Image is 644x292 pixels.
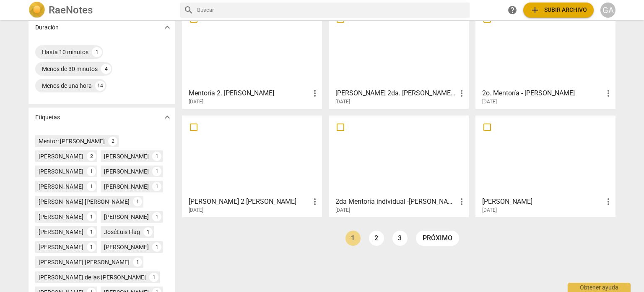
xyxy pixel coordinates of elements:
[133,258,142,267] div: 1
[101,64,111,74] div: 4
[185,10,319,105] a: Mentoría 2. [PERSON_NAME][DATE]
[87,152,96,161] div: 2
[39,273,146,281] div: [PERSON_NAME] de las [PERSON_NAME]
[152,182,161,191] div: 1
[310,197,320,207] span: more_vert
[39,243,83,251] div: [PERSON_NAME]
[35,113,60,122] p: Etiquetas
[457,88,467,98] span: more_vert
[332,10,466,105] a: [PERSON_NAME] 2da. [PERSON_NAME] Individual[DATE]
[133,197,142,206] div: 1
[87,212,96,221] div: 1
[568,283,631,292] div: Obtener ayuda
[335,207,350,214] span: [DATE]
[162,112,172,122] span: expand_more
[104,182,149,191] div: [PERSON_NAME]
[49,4,93,16] h2: RaeNotes
[152,212,161,221] div: 1
[39,152,83,160] div: [PERSON_NAME]
[162,22,172,32] span: expand_more
[152,242,161,252] div: 1
[482,207,497,214] span: [DATE]
[603,88,613,98] span: more_vert
[87,167,96,176] div: 1
[335,197,457,207] h3: 2da Mentoría individual -Isabel Olid-
[39,213,83,221] div: [PERSON_NAME]
[189,207,203,214] span: [DATE]
[152,152,161,161] div: 1
[39,137,105,145] div: Mentor: [PERSON_NAME]
[310,88,320,98] span: more_vert
[335,88,457,98] h3: Cynthia Castaneda 2da. Mentoría Individual
[189,88,310,98] h3: Mentoría 2. Milagros-Marissa
[42,48,88,56] div: Hasta 10 minutos
[184,5,194,15] span: search
[149,273,158,282] div: 1
[600,3,615,18] button: GA
[457,197,467,207] span: more_vert
[478,118,613,213] a: [PERSON_NAME][DATE]
[335,98,350,105] span: [DATE]
[39,197,130,206] div: [PERSON_NAME] [PERSON_NAME]
[189,98,203,105] span: [DATE]
[39,167,83,176] div: [PERSON_NAME]
[505,3,520,18] a: Obtener ayuda
[87,227,96,237] div: 1
[197,3,466,17] input: Buscar
[95,81,105,91] div: 14
[35,23,59,32] p: Duración
[87,242,96,252] div: 1
[143,227,153,237] div: 1
[482,197,603,207] h3: Lucy Correa
[530,5,587,15] span: Subir archivo
[29,2,45,18] img: Logo
[87,182,96,191] div: 1
[185,118,319,213] a: [PERSON_NAME] 2 [PERSON_NAME][DATE]
[39,228,83,236] div: [PERSON_NAME]
[416,231,459,246] a: próximo
[29,2,174,18] a: LogoRaeNotes
[507,5,517,15] span: help
[189,197,310,207] h3: Sofi Pinasco 2 mentoria
[42,82,92,90] div: Menos de una hora
[161,21,174,34] button: Mostrar más
[161,111,174,124] button: Mostrar más
[603,197,613,207] span: more_vert
[392,231,408,246] a: Page 3
[39,258,130,266] div: [PERSON_NAME] [PERSON_NAME]
[39,182,83,191] div: [PERSON_NAME]
[482,98,497,105] span: [DATE]
[530,5,540,15] span: add
[332,118,466,213] a: 2da Mentoría individual -[PERSON_NAME]-[DATE]
[369,231,384,246] a: Page 2
[104,167,149,176] div: [PERSON_NAME]
[104,152,149,160] div: [PERSON_NAME]
[478,10,613,105] a: 2o. Mentoría - [PERSON_NAME][DATE]
[152,167,161,176] div: 1
[345,231,361,246] a: Page 1 is your current page
[104,228,140,236] div: JoséLuis Flag
[42,65,98,73] div: Menos de 30 minutos
[104,213,149,221] div: [PERSON_NAME]
[108,137,117,146] div: 2
[523,3,594,18] button: Subir
[104,243,149,251] div: [PERSON_NAME]
[92,47,102,57] div: 1
[482,88,603,98] h3: 2o. Mentoría - Claudia Ramirez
